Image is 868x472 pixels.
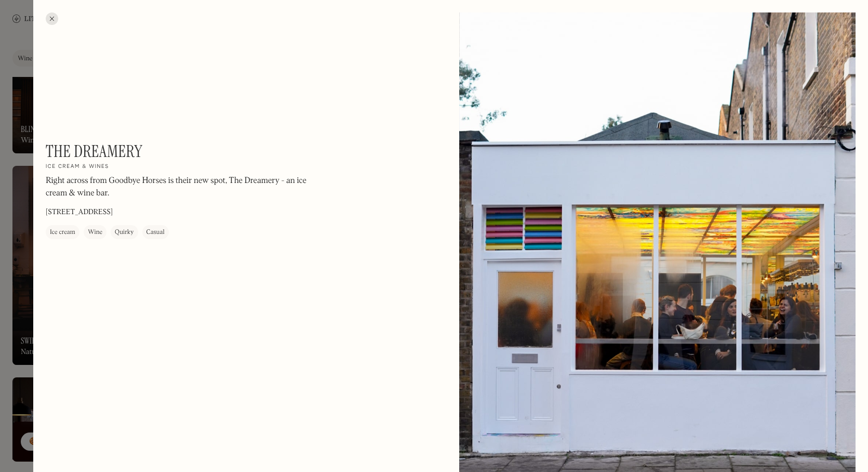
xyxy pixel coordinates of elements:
[46,141,142,161] h1: The Dreamery
[50,228,75,238] div: Ice cream
[46,207,113,218] p: [STREET_ADDRESS]
[115,228,133,238] div: Quirky
[146,228,165,238] div: Casual
[46,164,109,171] h2: Ice cream & wines
[88,228,102,238] div: Wine
[46,175,326,200] p: Right across from Goodbye Horses is their new spot, The Dreamery - an ice cream & wine bar.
